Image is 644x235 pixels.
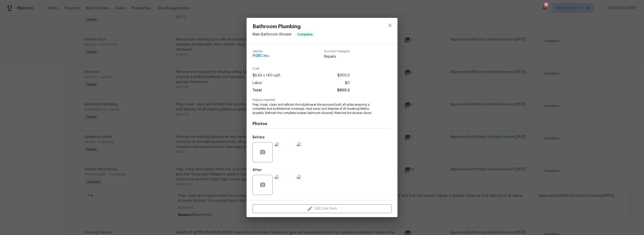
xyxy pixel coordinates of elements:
span: Main Bathroom - Shower [253,33,292,36]
h5: After [253,168,262,172]
span: Total [253,87,262,94]
span: $900.2 [337,72,350,79]
span: Account Category [324,50,350,53]
span: Cost [253,67,350,70]
span: Repairs needed [253,98,391,102]
span: $6.43 x 140 sqft [253,72,280,79]
span: $0 [345,80,350,87]
span: Bathroom Plumbing [253,24,315,29]
span: Labor [253,80,262,87]
h5: Before [253,136,265,139]
span: Complete [295,32,315,37]
span: PGBC inc. [253,54,270,58]
h4: Photos [253,121,391,126]
span: Repairs [324,54,350,59]
span: Vendor [253,50,270,53]
span: Prep, mask, clean and refinish the tub/shower tile surround both all sides ensuring a complete an... [253,103,378,115]
div: 1 [544,3,548,8]
span: $900.2 [337,87,350,94]
button: close [384,19,396,31]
